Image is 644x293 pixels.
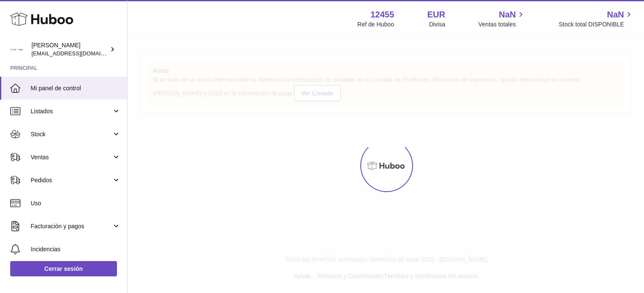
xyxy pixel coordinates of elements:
span: Facturación y pagos [31,222,112,230]
span: Pedidos [31,176,112,184]
span: [EMAIL_ADDRESS][DOMAIN_NAME] [31,50,125,57]
span: Ventas [31,153,112,161]
a: NaN Ventas totales [479,9,526,29]
div: [PERSON_NAME] [31,41,108,57]
span: Ventas totales [479,20,526,29]
img: pedidos@glowrias.com [10,43,23,56]
span: Uso [31,199,121,207]
a: Cerrar sesión [10,261,117,276]
span: Incidencias [31,245,121,253]
span: Mi panel de control [31,84,121,92]
span: Stock [31,130,112,138]
div: Divisa [429,20,445,29]
strong: EUR [427,9,445,20]
a: NaN Stock total DISPONIBLE [559,9,634,29]
span: Stock total DISPONIBLE [559,20,634,29]
div: Ref de Huboo [357,20,394,29]
span: NaN [607,9,624,20]
strong: 12455 [370,9,394,20]
span: NaN [499,9,516,20]
span: Listados [31,107,112,115]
